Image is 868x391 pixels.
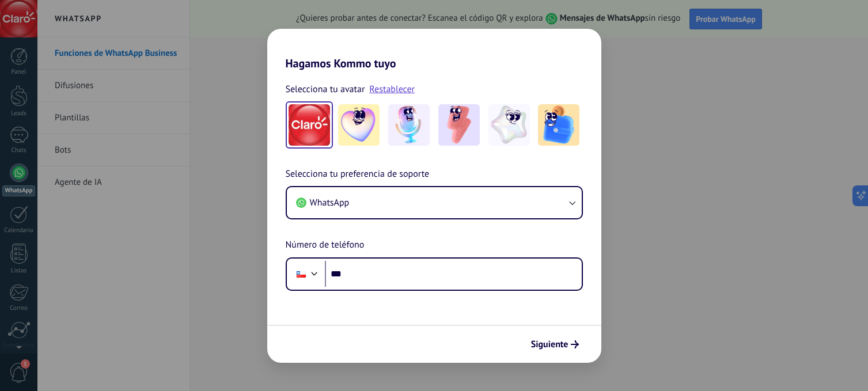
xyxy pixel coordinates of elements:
[267,29,601,70] h2: Hagamos Kommo tuyo
[526,335,584,354] button: Siguiente
[488,104,530,146] img: -4.jpeg
[286,238,365,253] span: Número de teléfono
[287,187,582,218] button: WhatsApp
[286,82,365,97] span: Selecciona tu avatar
[286,167,430,182] span: Selecciona tu preferencia de soporte
[290,262,312,286] div: Chile: + 56
[388,104,430,146] img: -2.jpeg
[310,197,350,208] span: WhatsApp
[531,340,568,348] span: Siguiente
[438,104,480,146] img: -3.jpeg
[538,104,579,146] img: -5.jpeg
[338,104,380,146] img: -1.jpeg
[369,83,415,95] a: Restablecer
